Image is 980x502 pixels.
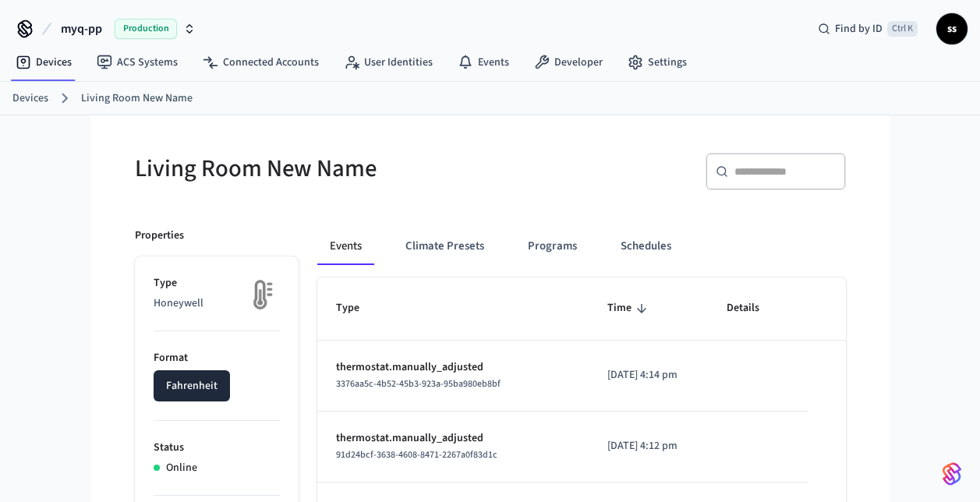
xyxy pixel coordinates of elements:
span: myq-pp [61,19,102,38]
a: User Identities [331,48,445,76]
h5: Living Room New Name [135,153,481,185]
button: Events [317,228,374,265]
p: thermostat.manually_adjusted [336,359,571,376]
span: 3376aa5c-4b52-45b3-923a-95ba980eb8bf [336,377,501,391]
a: Devices [12,90,48,107]
p: Status [154,440,280,456]
span: Production [115,19,177,39]
a: Settings [615,48,699,76]
p: Honeywell [154,295,280,312]
p: [DATE] 4:14 pm [607,367,689,384]
button: Schedules [608,228,684,265]
button: Fahrenheit [154,370,230,401]
a: Living Room New Name [81,90,193,107]
span: 91d24bcf-3638-4608-8471-2267a0f83d1c [336,448,497,461]
span: Time [607,296,652,320]
p: Properties [135,228,184,244]
a: Devices [3,48,84,76]
span: Type [336,296,380,320]
div: Find by IDCtrl K [805,15,930,43]
p: Online [166,460,197,476]
a: Connected Accounts [190,48,331,76]
a: Developer [522,48,615,76]
p: thermostat.manually_adjusted [336,430,571,447]
p: Format [154,350,280,366]
p: Type [154,275,280,292]
p: [DATE] 4:12 pm [607,438,689,454]
button: ss [936,13,968,44]
button: Programs [515,228,589,265]
a: ACS Systems [84,48,190,76]
img: thermostat_fallback [241,275,280,314]
span: Details [727,296,780,320]
span: Ctrl K [887,21,918,37]
img: SeamLogoGradient.69752ec5.svg [943,461,961,486]
a: Events [445,48,522,76]
span: Find by ID [835,21,883,37]
button: Climate Presets [393,228,497,265]
span: ss [938,15,966,43]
